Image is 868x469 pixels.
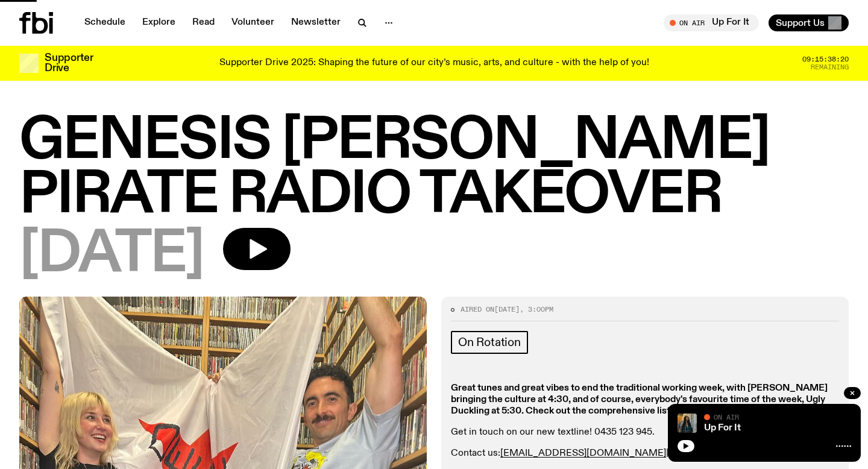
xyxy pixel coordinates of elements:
[811,64,849,71] span: Remaining
[77,14,133,31] a: Schedule
[284,14,348,31] a: Newsletter
[185,14,222,31] a: Read
[135,14,183,31] a: Explore
[678,414,697,433] img: Ify - a Brown Skin girl with black braided twists, looking up to the side with her tongue stickin...
[45,53,93,74] h3: Supporter Drive
[769,14,849,31] button: Support Us
[219,58,649,69] p: Supporter Drive 2025: Shaping the future of our city’s music, arts, and culture - with the help o...
[704,423,741,433] a: Up For It
[714,413,739,421] span: On Air
[802,56,849,63] span: 09:15:38:20
[224,14,281,31] a: Volunteer
[664,14,759,31] button: On AirUp For It
[776,17,825,28] span: Support Us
